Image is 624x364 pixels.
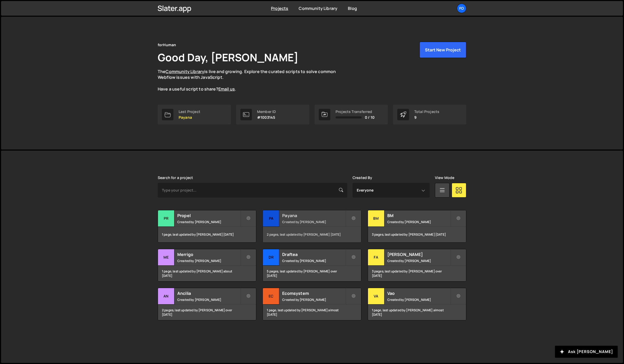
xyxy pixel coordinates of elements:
[387,252,450,257] h2: [PERSON_NAME]
[282,220,345,224] small: Created by [PERSON_NAME]
[158,105,231,124] a: Last Project Payana
[177,290,240,296] h2: Ancilia
[368,210,466,243] a: BM BM Created by [PERSON_NAME] 3 pages, last updated by [PERSON_NAME] [DATE]
[263,210,361,243] a: Pa Payana Created by [PERSON_NAME] 2 pages, last updated by [PERSON_NAME] [DATE]
[555,346,618,358] button: Ask [PERSON_NAME]
[158,249,174,266] div: Me
[257,115,276,120] p: #1003145
[177,259,240,263] small: Created by [PERSON_NAME]
[263,266,361,281] div: 5 pages, last updated by [PERSON_NAME] over [DATE]
[158,305,256,320] div: 2 pages, last updated by [PERSON_NAME] over [DATE]
[282,259,345,263] small: Created by [PERSON_NAME]
[263,249,279,266] div: Dr
[158,210,174,227] div: Pr
[368,227,466,242] div: 3 pages, last updated by [PERSON_NAME] [DATE]
[158,42,176,48] div: forHuman
[368,249,384,266] div: Fa
[435,176,454,180] label: View Mode
[336,110,375,114] div: Projects Transferred
[177,252,240,257] h2: Merrigo
[348,5,357,11] a: Blog
[257,110,276,114] div: Member ID
[368,288,384,305] div: Va
[387,290,450,296] h2: Vao
[419,42,466,58] button: Start New Project
[263,288,361,320] a: Ec Ecomsystem Created by [PERSON_NAME] 1 page, last updated by [PERSON_NAME] almost [DATE]
[353,176,372,180] label: Created By
[158,266,256,281] div: 1 page, last updated by [PERSON_NAME] about [DATE]
[158,227,256,242] div: 1 page, last updated by [PERSON_NAME] [DATE]
[282,213,345,218] h2: Payana
[263,227,361,242] div: 2 pages, last updated by [PERSON_NAME] [DATE]
[179,110,200,114] div: Last Project
[158,50,298,64] h1: Good Day, [PERSON_NAME]
[457,4,466,13] a: fo
[368,249,466,282] a: Fa [PERSON_NAME] Created by [PERSON_NAME] 3 pages, last updated by [PERSON_NAME] over [DATE]
[158,176,193,180] label: Search for a project
[218,86,235,92] a: Email us
[368,288,466,320] a: Va Vao Created by [PERSON_NAME] 1 page, last updated by [PERSON_NAME] almost [DATE]
[368,266,466,281] div: 3 pages, last updated by [PERSON_NAME] over [DATE]
[158,183,347,198] input: Type your project...
[414,110,439,114] div: Total Projects
[368,305,466,320] div: 1 page, last updated by [PERSON_NAME] almost [DATE]
[282,252,345,257] h2: Draftea
[387,259,450,263] small: Created by [PERSON_NAME]
[179,115,200,120] p: Payana
[158,69,346,92] p: The is live and growing. Explore the curated scripts to solve common Webflow issues with JavaScri...
[387,213,450,218] h2: BM
[177,213,240,218] h2: Propel
[387,297,450,302] small: Created by [PERSON_NAME]
[271,5,288,11] a: Projects
[282,290,345,296] h2: Ecomsystem
[166,69,204,74] a: Community Library
[158,288,256,320] a: An Ancilia Created by [PERSON_NAME] 2 pages, last updated by [PERSON_NAME] over [DATE]
[177,297,240,302] small: Created by [PERSON_NAME]
[414,115,439,120] p: 9
[365,115,375,120] span: 0 / 10
[387,220,450,224] small: Created by [PERSON_NAME]
[299,5,337,11] a: Community Library
[263,249,361,282] a: Dr Draftea Created by [PERSON_NAME] 5 pages, last updated by [PERSON_NAME] over [DATE]
[158,288,174,305] div: An
[282,297,345,302] small: Created by [PERSON_NAME]
[263,288,279,305] div: Ec
[368,210,384,227] div: BM
[158,210,256,243] a: Pr Propel Created by [PERSON_NAME] 1 page, last updated by [PERSON_NAME] [DATE]
[263,305,361,320] div: 1 page, last updated by [PERSON_NAME] almost [DATE]
[158,249,256,282] a: Me Merrigo Created by [PERSON_NAME] 1 page, last updated by [PERSON_NAME] about [DATE]
[177,220,240,224] small: Created by [PERSON_NAME]
[263,210,279,227] div: Pa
